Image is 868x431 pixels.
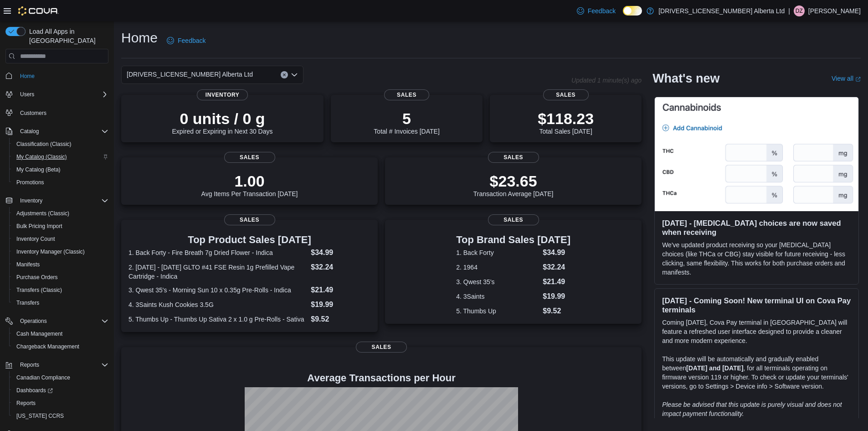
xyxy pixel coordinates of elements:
[20,91,34,98] span: Users
[543,247,570,258] dd: $34.99
[13,164,108,175] span: My Catalog (Beta)
[201,172,298,197] div: Avg Items Per Transaction [DATE]
[128,234,370,245] h3: Top Product Sales [DATE]
[13,151,71,162] a: My Catalog (Classic)
[374,109,439,135] div: Total # Invoices [DATE]
[473,172,554,190] p: $23.65
[855,77,861,82] svg: External link
[9,163,112,176] button: My Catalog (Beta)
[13,285,108,296] span: Transfers (Classic)
[20,317,47,325] span: Operations
[13,328,108,339] span: Cash Management
[9,340,112,353] button: Chargeback Management
[18,6,59,16] img: Cova
[311,285,370,296] dd: $21.49
[16,374,70,381] span: Canadian Compliance
[456,263,539,272] dt: 2. 1964
[384,89,430,100] span: Sales
[16,89,38,100] button: Users
[543,89,589,100] span: Sales
[172,109,273,135] div: Expired or Expiring in Next 30 Days
[9,371,112,384] button: Canadian Compliance
[13,259,43,270] a: Manifests
[20,361,39,369] span: Reports
[26,27,108,45] span: Load All Apps in [GEOGRAPHIC_DATA]
[2,88,112,101] button: Users
[658,5,785,16] p: [DRIVERS_LICENSE_NUMBER] Alberta Ltd
[13,398,39,409] a: Reports
[128,286,307,295] dt: 3. Qwest 35's - Morning Sun 10 x 0.35g Pre-Rolls - Indica
[488,152,539,163] span: Sales
[16,248,85,255] span: Inventory Manager (Classic)
[9,296,112,309] button: Transfers
[16,126,108,137] span: Catalog
[794,5,805,16] div: Doug Zimmerman
[808,5,861,16] p: [PERSON_NAME]
[16,195,46,206] button: Inventory
[652,71,719,86] h2: What's new
[16,153,67,161] span: My Catalog (Classic)
[13,372,74,383] a: Canadian Compliance
[2,106,112,119] button: Customers
[201,172,298,190] p: 1.00
[788,5,790,16] p: |
[163,31,209,50] a: Feedback
[832,75,861,82] a: View allExternal link
[796,5,803,16] span: DZ
[16,359,108,370] span: Reports
[16,235,55,243] span: Inventory Count
[311,314,370,325] dd: $9.52
[16,261,40,268] span: Manifests
[13,246,108,257] span: Inventory Manager (Classic)
[9,220,112,233] button: Bulk Pricing Import
[127,69,253,80] span: [DRIVERS_LICENSE_NUMBER] Alberta Ltd
[13,398,108,409] span: Reports
[9,245,112,258] button: Inventory Manager (Classic)
[16,299,39,306] span: Transfers
[20,109,46,117] span: Customers
[662,354,851,391] p: This update will be automatically and gradually enabled between , for all terminals operating on ...
[456,292,539,301] dt: 4. 3Saints
[128,300,307,309] dt: 4. 3Saints Kush Cookies 3.5G
[374,109,439,128] p: 5
[571,77,642,84] p: Updated 1 minute(s) ago
[13,177,108,188] span: Promotions
[2,125,112,138] button: Catalog
[13,177,48,188] a: Promotions
[13,410,67,421] a: [US_STATE] CCRS
[291,71,298,78] button: Open list of options
[13,385,56,396] a: Dashboards
[16,359,43,370] button: Reports
[588,6,616,16] span: Feedback
[9,397,112,410] button: Reports
[311,247,370,258] dd: $34.99
[13,234,59,244] a: Inventory Count
[456,277,539,286] dt: 3. Qwest 35's
[13,328,66,339] a: Cash Management
[16,400,36,407] span: Reports
[662,318,851,345] p: Coming [DATE], Cova Pay terminal in [GEOGRAPHIC_DATA] will feature a refreshed user interface des...
[16,286,62,294] span: Transfers (Classic)
[172,109,273,128] p: 0 units / 0 g
[16,107,108,119] span: Customers
[16,223,62,230] span: Bulk Pricing Import
[16,195,108,206] span: Inventory
[16,343,79,350] span: Chargeback Management
[178,36,205,45] span: Feedback
[13,285,66,296] a: Transfers (Classic)
[16,316,51,327] button: Operations
[2,69,112,82] button: Home
[197,89,248,100] span: Inventory
[13,385,108,396] span: Dashboards
[2,358,112,371] button: Reports
[224,152,275,163] span: Sales
[538,109,594,128] p: $118.23
[20,73,35,80] span: Home
[13,221,66,232] a: Bulk Pricing Import
[9,138,112,151] button: Classification (Classic)
[9,271,112,284] button: Purchase Orders
[473,172,554,197] div: Transaction Average [DATE]
[686,364,743,372] strong: [DATE] and [DATE]
[456,234,570,245] h3: Top Brand Sales [DATE]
